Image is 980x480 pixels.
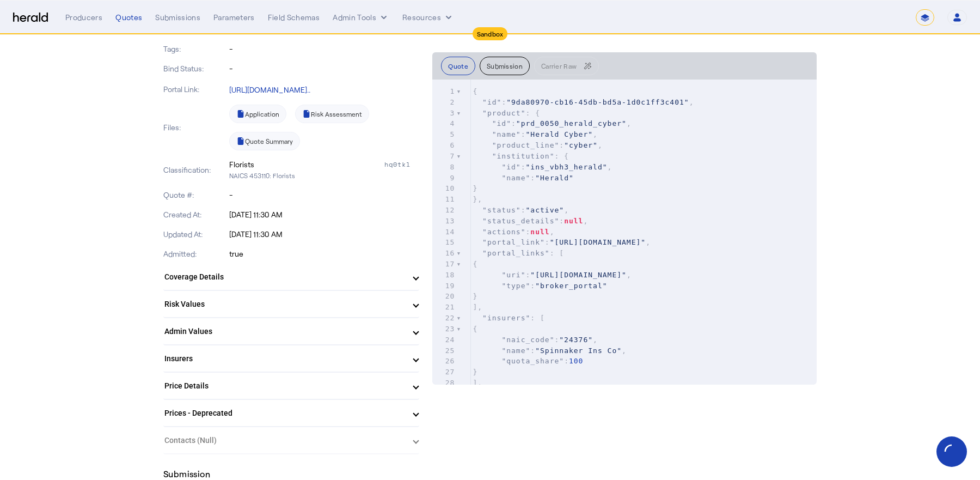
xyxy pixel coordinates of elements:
span: "id" [501,163,520,171]
div: 14 [432,227,456,238]
span: : , [473,141,602,149]
div: 25 [432,345,456,356]
span: "cyber" [564,141,598,149]
span: "broker_portal" [535,282,607,290]
button: internal dropdown menu [333,12,389,23]
span: : [ [473,249,564,257]
span: : { [473,152,569,160]
mat-panel-title: Coverage Details [164,271,405,283]
div: 1 [432,86,456,97]
div: 21 [432,302,456,313]
div: 13 [432,216,456,227]
div: Producers [65,12,102,23]
p: - [229,190,420,200]
p: Files: [163,122,227,133]
span: { [473,260,477,268]
span: : , [473,98,694,106]
div: 12 [432,205,456,216]
span: : [ [473,314,545,322]
div: 11 [432,194,456,205]
span: null [530,228,549,236]
div: 22 [432,313,456,324]
p: Tags: [163,44,227,54]
span: : , [473,228,554,236]
span: } [473,184,477,192]
button: Carrier Raw [534,57,599,75]
button: Quote [441,57,475,75]
div: 5 [432,129,456,140]
span: "status_details" [482,217,559,225]
span: ], [473,379,482,387]
mat-expansion-panel-header: Price Details [163,373,419,399]
span: "[URL][DOMAIN_NAME]" [550,238,646,246]
span: "id" [492,119,511,127]
span: { [473,87,477,95]
mat-expansion-panel-header: Insurers [163,345,419,372]
a: Quote Summary [229,132,300,150]
div: hq0tkl [384,159,419,170]
span: "product" [482,109,525,117]
span: "Herald Cyber" [526,130,593,138]
a: Application [229,105,286,123]
div: 4 [432,118,456,129]
span: 100 [569,357,583,365]
div: 19 [432,281,456,291]
span: "portal_links" [482,249,550,257]
img: Herald Logo [13,13,48,23]
button: Resources dropdown menu [402,12,454,23]
span: { [473,325,477,333]
span: : { [473,109,540,117]
mat-expansion-panel-header: Coverage Details [163,264,419,290]
span: "status" [482,206,521,214]
span: Carrier Raw [541,63,577,69]
span: null [564,217,583,225]
p: - [229,63,420,74]
span: : [473,174,573,182]
span: "product_line" [492,141,560,149]
span: "9da80970-cb16-45db-bd5a-1d0c1ff3c401" [506,98,689,106]
span: : [473,357,583,365]
div: 27 [432,367,456,378]
div: Parameters [213,12,255,23]
div: 3 [432,108,456,119]
mat-panel-title: Price Details [164,380,405,392]
div: 26 [432,356,456,367]
span: "institution" [492,152,555,160]
a: [URL][DOMAIN_NAME].. [229,85,310,94]
div: 7 [432,151,456,162]
span: "prd_0050_herald_cyber" [516,119,627,127]
span: : , [473,238,651,246]
div: 6 [432,140,456,151]
span: : , [473,217,588,225]
p: - [229,44,420,54]
div: Field Schemas [268,12,320,23]
span: "ins_vbh3_herald" [526,163,608,171]
mat-panel-title: Insurers [164,353,405,364]
mat-panel-title: Admin Values [164,326,405,337]
span: "uri" [501,271,525,279]
span: "type" [501,282,530,290]
button: Submission [480,57,530,75]
p: Created At: [163,209,227,220]
p: Quote #: [163,190,227,200]
div: 2 [432,97,456,108]
div: 24 [432,335,456,345]
mat-panel-title: Risk Values [164,299,405,310]
div: Quotes [115,12,142,23]
span: : , [473,271,631,279]
span: } [473,292,477,300]
mat-panel-title: Prices - Deprecated [164,408,405,419]
p: Bind Status: [163,63,227,74]
span: "actions" [482,228,525,236]
span: : , [473,336,598,344]
span: "[URL][DOMAIN_NAME]" [530,271,627,279]
span: "Herald" [535,174,574,182]
p: Admitted: [163,248,227,259]
span: "id" [482,98,501,106]
span: }, [473,195,482,203]
span: "portal_link" [482,238,545,246]
p: Updated At: [163,229,227,240]
span: : [473,282,607,290]
div: 23 [432,324,456,335]
div: 28 [432,378,456,388]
